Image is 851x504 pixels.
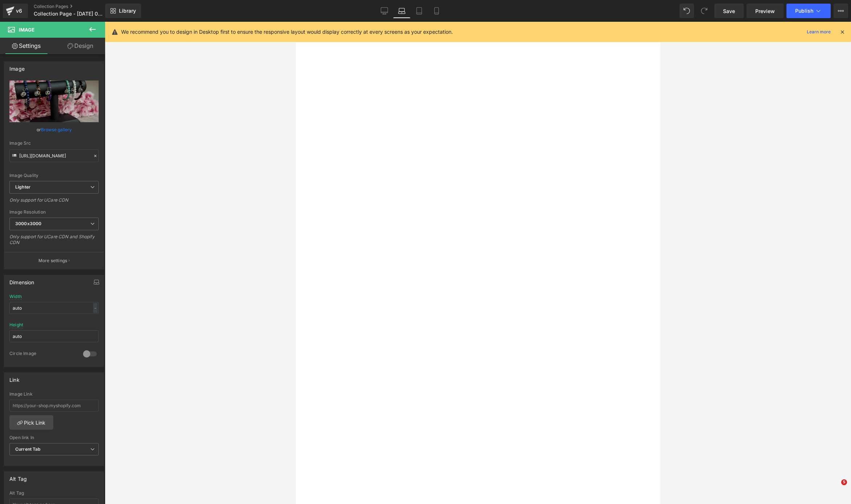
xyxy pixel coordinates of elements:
[9,62,25,72] div: Image
[105,4,141,18] a: New Library
[15,6,24,16] div: v6
[376,4,393,18] a: Desktop
[9,173,99,178] div: Image Quality
[9,322,23,327] div: Height
[9,435,99,440] div: Open link In
[9,234,99,250] div: Only support for UCare CDN and Shopify CDN
[34,11,103,17] span: Collection Page - [DATE] 08:30:13
[9,415,53,430] a: Pick Link
[786,4,831,18] button: Publish
[34,4,117,9] a: Collection Pages
[826,479,844,497] iframe: Intercom live chat
[4,252,104,269] button: More settings
[9,141,99,146] div: Image Src
[393,4,410,18] a: Laptop
[804,28,834,36] a: Learn more
[9,210,99,215] div: Image Resolution
[119,8,136,14] span: Library
[410,4,428,18] a: Tablet
[9,294,22,299] div: Width
[755,7,775,15] span: Preview
[15,221,41,226] b: 3000x3000
[19,27,34,33] span: Image
[747,4,784,18] a: Preview
[795,8,813,14] span: Publish
[723,7,735,15] span: Save
[93,303,98,313] div: -
[15,446,41,452] b: Current Tab
[9,197,99,208] div: Only support for UCare CDN
[834,4,848,18] button: More
[9,400,99,412] input: https://your-shop.myshopify.com
[679,4,694,18] button: Undo
[9,126,99,133] div: or
[38,257,67,264] p: More settings
[841,479,847,485] span: 5
[428,4,445,18] a: Mobile
[9,330,99,342] input: auto
[9,491,99,496] div: Alt Tag
[9,302,99,314] input: auto
[41,123,72,136] a: Browse gallery
[9,149,99,162] input: Link
[54,38,107,54] a: Design
[9,392,99,397] div: Image Link
[3,4,28,18] a: v6
[9,351,76,358] div: Circle Image
[121,28,453,36] p: We recommend you to design in Desktop first to ensure the responsive layout would display correct...
[9,373,20,383] div: Link
[9,275,34,285] div: Dimension
[9,472,27,482] div: Alt Tag
[697,4,711,18] button: Redo
[15,184,30,190] b: Lighter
